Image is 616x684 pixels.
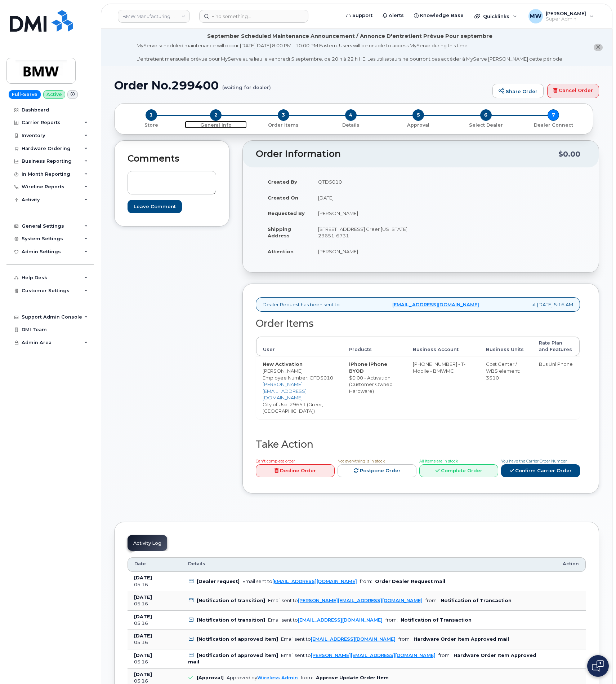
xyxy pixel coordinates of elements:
[320,122,381,128] p: Details
[256,439,580,450] h2: Take Action
[316,675,389,680] b: Approve Update Order Item
[401,617,472,623] b: Notification of Transaction
[256,149,558,159] h2: Order Information
[317,121,384,128] a: 4 Details
[134,672,152,677] b: [DATE]
[268,179,297,185] strong: Created By
[134,659,175,665] div: 05:16
[281,636,396,642] div: Email sent to
[146,109,157,121] span: 1
[281,653,436,658] div: Email sent to
[185,122,246,128] p: General Info
[197,617,265,623] b: [Notification of transition]
[134,561,146,567] span: Date
[272,579,357,584] a: [EMAIL_ADDRESS][DOMAIN_NAME]
[256,464,335,478] a: Decline Order
[360,579,372,584] span: from:
[298,598,423,603] a: [PERSON_NAME][EMAIL_ADDRESS][DOMAIN_NAME]
[419,464,498,478] a: Complete Order
[256,459,295,464] span: Can't complete order
[120,121,182,128] a: 1 Store
[492,84,544,98] a: Share Order
[312,221,415,244] td: [STREET_ADDRESS] Greer [US_STATE] 29651-6731
[556,557,586,572] th: Action
[349,361,387,374] strong: iPhone iPhone BYOD
[452,121,519,128] a: 6 Select Dealer
[385,121,452,128] a: 5 Approval
[207,32,492,40] div: September Scheduled Maintenance Announcement / Annonce D'entretient Prévue Pour septembre
[222,79,271,90] small: (waiting for dealer)
[188,561,205,567] span: Details
[268,195,298,201] strong: Created On
[268,210,305,216] strong: Requested By
[312,205,415,221] td: [PERSON_NAME]
[298,617,383,623] a: [EMAIL_ADDRESS][DOMAIN_NAME]
[197,653,278,658] b: [Notification of approved item]
[256,297,580,312] div: Dealer Request has been sent to at [DATE] 5:16 AM
[197,636,278,642] b: [Notification of approved item]
[137,42,563,62] div: MyServe scheduled maintenance will occur [DATE][DATE] 8:00 PM - 10:00 PM Eastern. Users will be u...
[134,639,175,646] div: 05:16
[197,579,240,584] b: [Dealer request]
[375,579,445,584] b: Order Dealer Request mail
[123,122,179,128] p: Store
[268,249,294,254] strong: Attention
[438,653,451,658] span: from:
[227,675,298,680] div: Approved by
[479,337,533,356] th: Business Units
[594,44,603,51] button: close notification
[134,582,175,588] div: 05:16
[343,356,406,419] td: $0.00 - Activation (Customer Owned Hardware)
[592,660,604,672] img: Open chat
[134,620,175,627] div: 05:16
[412,109,424,121] span: 5
[268,617,383,623] div: Email sent to
[301,675,313,680] span: from:
[392,301,479,308] a: [EMAIL_ADDRESS][DOMAIN_NAME]
[501,464,580,478] a: Confirm Carrier Order
[547,84,599,98] a: Cancel Order
[253,122,314,128] p: Order Items
[501,459,567,464] span: You have the Carrier Order Number
[268,226,291,239] strong: Shipping Address
[263,361,303,367] strong: New Activation
[114,79,489,92] h1: Order No.299400
[338,459,385,464] span: Not everything is in stock
[312,174,415,190] td: QTD5010
[128,200,182,213] input: Leave Comment
[242,579,357,584] div: Email sent to
[188,653,536,665] b: Hardware Order Item Approved mail
[425,598,438,603] span: from:
[311,636,396,642] a: [EMAIL_ADDRESS][DOMAIN_NAME]
[256,356,343,419] td: [PERSON_NAME] City of Use: 29651 (Greer, [GEOGRAPHIC_DATA])
[338,464,416,478] a: Postpone Order
[134,575,152,580] b: [DATE]
[558,147,580,161] div: $0.00
[312,190,415,206] td: [DATE]
[441,598,512,603] b: Notification of Transaction
[414,636,509,642] b: Hardware Order Item Approved mail
[532,337,580,356] th: Rate Plan and Features
[268,598,423,603] div: Email sent to
[532,356,580,419] td: Bus Unl Phone
[419,459,458,464] span: All Items are in stock
[128,154,216,164] h2: Comments
[455,122,517,128] p: Select Dealer
[182,121,249,128] a: 2 General Info
[343,337,406,356] th: Products
[278,109,289,121] span: 3
[263,381,307,400] a: [PERSON_NAME][EMAIL_ADDRESS][DOMAIN_NAME]
[486,361,526,381] div: Cost Center / WBS element: 3510
[210,109,222,121] span: 2
[134,601,175,607] div: 05:16
[312,244,415,259] td: [PERSON_NAME]
[480,109,492,121] span: 6
[197,675,224,680] b: [Approval]
[197,598,265,603] b: [Notification of transition]
[256,318,580,329] h2: Order Items
[134,614,152,619] b: [DATE]
[385,617,398,623] span: from:
[134,633,152,639] b: [DATE]
[256,337,343,356] th: User
[134,653,152,658] b: [DATE]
